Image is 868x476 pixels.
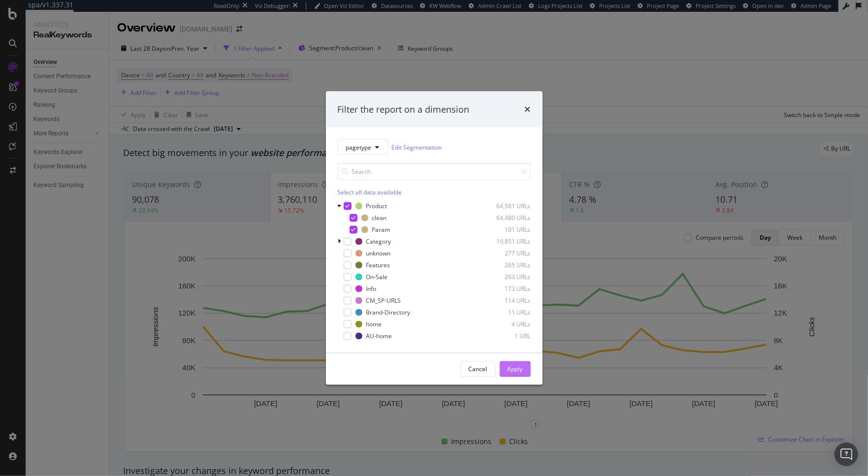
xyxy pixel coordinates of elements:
[366,285,377,293] div: Info
[372,214,387,222] div: clean
[338,188,531,196] div: Select all data available
[392,142,442,152] a: Edit Segmentation
[338,163,531,180] input: Search
[469,365,487,373] div: Cancel
[482,249,531,257] div: 277 URLs
[366,320,382,328] div: home
[326,91,543,385] div: modal
[835,443,858,466] div: Open Intercom Messenger
[482,225,531,234] div: 101 URLs
[372,225,390,234] div: Param
[366,202,387,210] div: Product
[482,308,531,317] div: 11 URLs
[482,237,531,246] div: 19,851 URLs
[482,261,531,269] div: 265 URLs
[460,361,496,377] button: Cancel
[366,261,390,269] div: Features
[482,202,531,210] div: 64,581 URLs
[366,249,391,257] div: unknown
[508,365,523,373] div: Apply
[482,285,531,293] div: 173 URLs
[482,273,531,281] div: 263 URLs
[338,103,470,116] div: Filter the report on a dimension
[338,139,388,155] button: pagetype
[366,308,411,317] div: Brand-Directory
[525,103,531,116] div: times
[366,237,391,246] div: Category
[366,332,392,340] div: AU-home
[346,143,372,151] span: pagetype
[366,296,401,305] div: CM_SP-URLS
[482,296,531,305] div: 114 URLs
[482,332,531,340] div: 1 URL
[366,273,388,281] div: On-Sale
[482,214,531,222] div: 64,480 URLs
[482,320,531,328] div: 4 URLs
[500,361,531,377] button: Apply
